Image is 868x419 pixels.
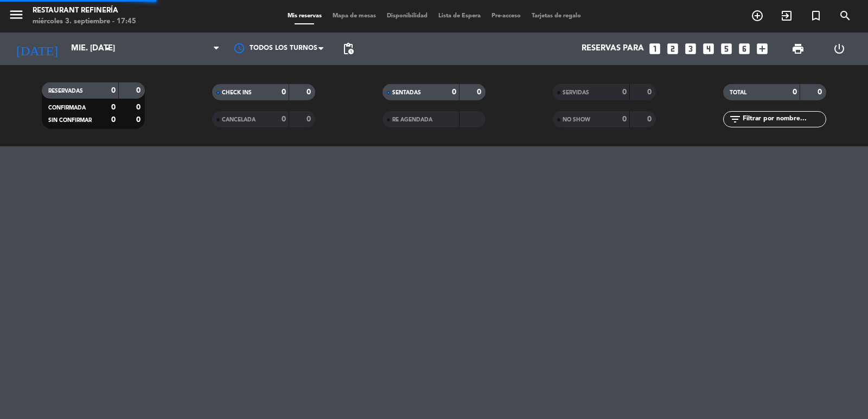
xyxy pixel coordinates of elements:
[742,113,826,125] input: Filtrar por nombre...
[136,87,143,94] strong: 0
[701,42,716,56] i: looks_4
[563,90,589,95] span: SERVIDAS
[719,42,733,56] i: looks_5
[282,88,286,96] strong: 0
[101,42,114,55] i: arrow_drop_down
[793,88,797,96] strong: 0
[33,5,136,16] div: Restaurant Refinería
[648,42,662,56] i: looks_one
[792,42,805,55] span: print
[136,116,143,124] strong: 0
[8,7,24,27] button: menu
[526,13,586,19] span: Tarjetas de regalo
[647,88,654,96] strong: 0
[8,37,66,61] i: [DATE]
[136,104,143,111] strong: 0
[48,88,83,94] span: RESERVADAS
[48,105,86,111] span: CONFIRMADA
[381,13,433,19] span: Disponibilidad
[684,42,698,56] i: looks_3
[307,88,313,96] strong: 0
[477,88,483,96] strong: 0
[48,118,92,123] span: SIN CONFIRMAR
[111,87,116,94] strong: 0
[780,9,793,22] i: exit_to_app
[282,115,286,123] strong: 0
[730,90,746,95] span: TOTAL
[622,88,627,96] strong: 0
[666,42,680,56] i: looks_two
[8,7,24,23] i: menu
[737,42,751,56] i: looks_6
[647,115,654,123] strong: 0
[111,116,116,124] strong: 0
[622,115,627,123] strong: 0
[755,42,769,56] i: add_box
[582,44,644,54] span: Reservas para
[563,117,590,123] span: NO SHOW
[818,88,824,96] strong: 0
[307,115,313,123] strong: 0
[222,90,252,95] span: CHECK INS
[282,13,327,19] span: Mis reservas
[33,16,136,27] div: miércoles 3. septiembre - 17:45
[342,42,355,55] span: pending_actions
[751,9,764,22] i: add_circle_outline
[392,90,421,95] span: SENTADAS
[452,88,456,96] strong: 0
[486,13,526,19] span: Pre-acceso
[809,9,822,22] i: turned_in_not
[819,33,860,65] div: LOG OUT
[833,42,846,55] i: power_settings_new
[392,117,432,123] span: RE AGENDADA
[433,13,486,19] span: Lista de Espera
[111,104,116,111] strong: 0
[839,9,852,22] i: search
[729,113,742,126] i: filter_list
[222,117,256,123] span: CANCELADA
[327,13,381,19] span: Mapa de mesas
